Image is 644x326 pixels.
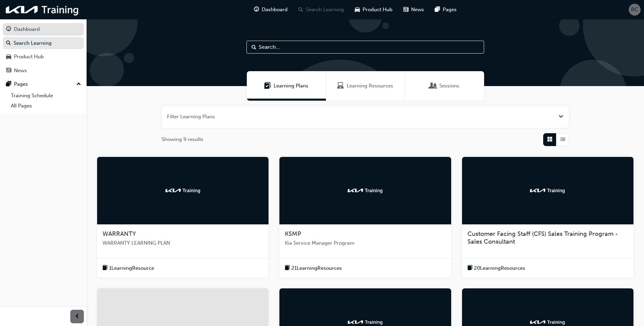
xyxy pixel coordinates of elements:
span: book-icon [103,264,108,272]
span: pages-icon [6,81,11,87]
span: Sessions [430,82,437,90]
a: car-iconProduct Hub [349,3,398,17]
span: Search [252,43,256,51]
span: List [560,136,565,143]
a: SessionsSessions [405,71,484,101]
span: Customer Facing Staff (CFS) Sales Training Program - Sales Consultant [467,230,618,246]
span: 20 Learning Resources [474,264,525,272]
a: kia-trainingWARRANTYWARRANTY LEARNING PLANbook-icon1LearningResource [97,157,269,278]
button: Pages [3,78,84,90]
img: kia-training [347,187,384,194]
span: Learning Resources [337,82,344,90]
a: kia-trainingCustomer Facing Staff (CFS) Sales Training Program - Sales Consultantbook-icon20Learn... [462,157,633,278]
span: pages-icon [435,5,440,14]
span: Sessions [439,82,459,90]
span: WARRANTY [103,230,136,238]
div: Pages [14,80,28,88]
span: up-icon [76,80,81,89]
span: guage-icon [254,5,259,14]
div: Product Hub [14,53,44,61]
span: guage-icon [6,26,11,33]
span: Kia Service Manager Program [285,239,445,247]
span: WARRANTY LEARNING PLAN [103,239,263,247]
span: news-icon [403,5,408,14]
a: Dashboard [3,23,84,36]
a: All Pages [8,101,84,111]
img: kia-training [529,319,566,326]
img: kia-training [529,187,566,194]
span: Learning Plans [274,82,308,90]
span: Search Learning [306,6,344,14]
img: kia-training [347,319,384,326]
span: 1 Learning Resource [109,264,154,272]
span: Product Hub [363,6,392,14]
span: book-icon [467,264,473,272]
span: book-icon [285,264,290,272]
div: News [14,67,27,75]
span: car-icon [355,5,360,14]
input: Search... [246,41,484,54]
span: Learning Plans [264,82,271,90]
span: RC [631,6,638,14]
span: Showing 9 results [162,136,203,143]
a: Learning PlansLearning Plans [247,71,326,101]
span: News [411,6,424,14]
button: book-icon1LearningResource [103,264,154,272]
a: news-iconNews [398,3,429,17]
div: Dashboard [14,25,40,33]
span: Grid [547,136,552,143]
span: search-icon [6,40,11,46]
button: RC [629,4,641,16]
button: DashboardSearch LearningProduct HubNews [3,22,84,78]
a: Search Learning [3,37,84,49]
a: Training Schedule [8,90,84,101]
a: Product Hub [3,50,84,63]
a: guage-iconDashboard [249,3,293,17]
span: prev-icon [75,312,80,321]
span: 21 Learning Resources [291,264,342,272]
a: kia-trainingKSMPKia Service Manager Programbook-icon21LearningResources [279,157,451,278]
a: search-iconSearch Learning [293,3,349,17]
span: KSMP [285,230,301,238]
img: kia-training [3,3,81,17]
button: Open the filter [558,113,564,121]
span: car-icon [6,54,11,60]
img: kia-training [164,187,202,194]
span: search-icon [298,5,303,14]
button: book-icon21LearningResources [285,264,342,272]
button: book-icon20LearningResources [467,264,525,272]
span: Pages [443,6,457,14]
span: news-icon [6,68,11,74]
a: Learning ResourcesLearning Resources [326,71,405,101]
span: Dashboard [262,6,288,14]
span: Learning Resources [347,82,393,90]
a: pages-iconPages [429,3,462,17]
a: News [3,64,84,77]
